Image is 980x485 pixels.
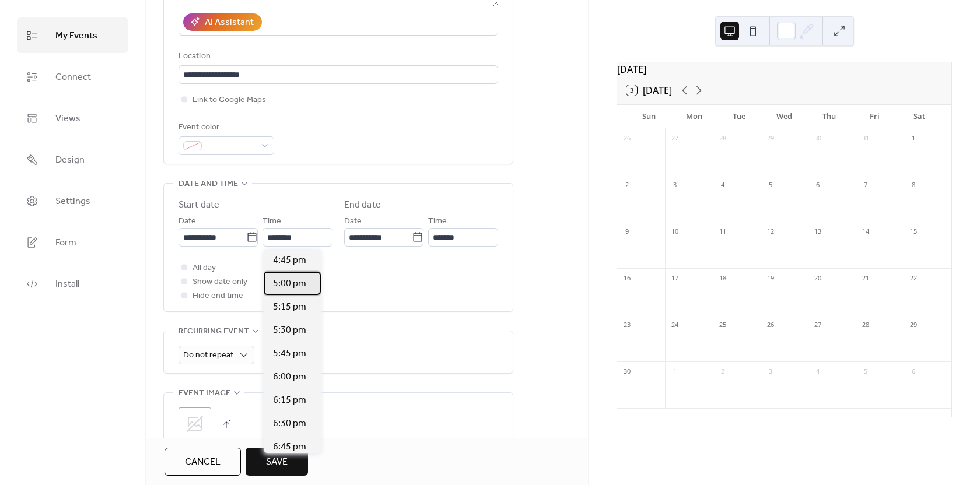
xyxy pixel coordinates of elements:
span: Time [428,215,447,229]
span: Date [178,215,196,229]
button: Cancel [164,448,241,476]
div: 8 [907,179,920,192]
div: [DATE] [617,62,951,76]
div: 18 [716,272,729,285]
button: AI Assistant [183,13,262,31]
span: All day [192,261,216,275]
div: 13 [811,226,824,238]
div: 11 [716,226,729,238]
div: Event color [178,121,272,135]
div: 4 [716,179,729,192]
span: Date [344,215,362,229]
span: Views [55,110,80,128]
span: Save [266,455,288,469]
div: 6 [811,179,824,192]
span: Form [55,234,76,252]
div: Mon [671,105,716,128]
a: Connect [17,59,128,94]
div: 28 [859,319,872,332]
div: 23 [621,319,633,332]
div: AI Assistant [205,16,254,30]
span: Do not repeat [183,347,233,363]
span: 6:15 pm [273,393,306,407]
div: Location [178,50,496,64]
div: 10 [668,226,681,238]
div: 25 [716,319,729,332]
div: 17 [668,272,681,285]
div: 4 [811,365,824,378]
span: Hide end time [192,289,243,303]
span: Time [262,215,281,229]
div: Wed [762,105,807,128]
a: Views [17,100,128,136]
span: 5:00 pm [273,277,306,291]
div: 21 [859,272,872,285]
span: Date and time [178,177,238,191]
div: 6 [907,365,920,378]
div: 29 [764,132,777,145]
div: 16 [621,272,633,285]
div: 29 [907,319,920,332]
span: Cancel [185,455,220,469]
div: Sat [897,105,942,128]
div: 1 [907,132,920,145]
div: 24 [668,319,681,332]
a: Design [17,142,128,177]
div: Start date [178,198,219,212]
span: Event image [178,386,230,400]
div: 27 [811,319,824,332]
div: 3 [764,365,777,378]
div: 2 [716,365,729,378]
button: Save [246,448,308,476]
a: Install [17,266,128,301]
div: 19 [764,272,777,285]
div: 12 [764,226,777,238]
span: Design [55,151,85,169]
div: 20 [811,272,824,285]
a: Form [17,224,128,260]
span: Recurring event [178,325,249,339]
a: Settings [17,183,128,219]
div: 22 [907,272,920,285]
div: Thu [807,105,852,128]
div: 26 [621,132,633,145]
span: 5:15 pm [273,300,306,314]
span: 5:30 pm [273,324,306,338]
div: 5 [764,179,777,192]
span: 5:45 pm [273,347,306,361]
span: Settings [55,192,90,210]
div: ; [178,407,211,440]
span: Link to Google Maps [192,93,266,107]
div: 26 [764,319,777,332]
div: Sun [626,105,671,128]
div: 30 [811,132,824,145]
div: 5 [859,365,872,378]
div: Fri [852,105,897,128]
span: Install [55,275,79,293]
div: 28 [716,132,729,145]
span: 6:30 pm [273,417,306,431]
div: 9 [621,226,633,238]
a: My Events [17,17,128,53]
button: 3[DATE] [622,82,676,99]
div: 1 [668,365,681,378]
span: My Events [55,27,97,45]
div: 15 [907,226,920,238]
span: Show date only [192,275,247,289]
div: 30 [621,365,633,378]
div: Tue [717,105,762,128]
div: 3 [668,179,681,192]
div: 2 [621,179,633,192]
div: 14 [859,226,872,238]
div: 31 [859,132,872,145]
span: Connect [55,68,91,86]
span: 6:00 pm [273,370,306,384]
span: 6:45 pm [273,440,306,454]
div: 27 [668,132,681,145]
div: End date [344,198,381,212]
span: 4:45 pm [273,254,306,268]
div: 7 [859,179,872,192]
